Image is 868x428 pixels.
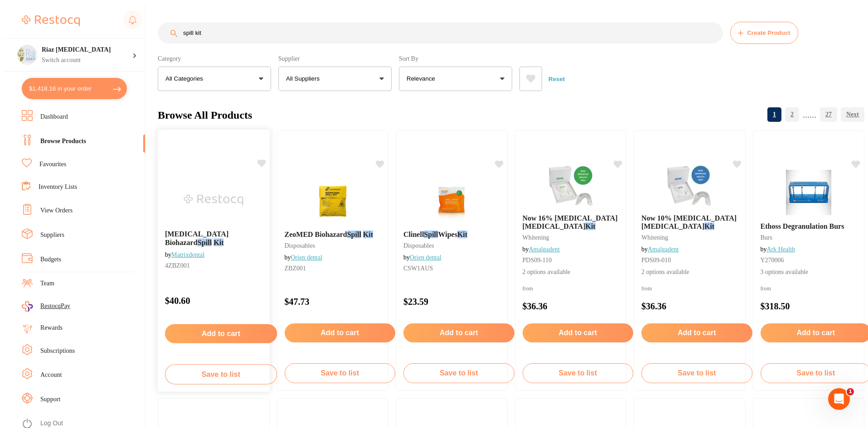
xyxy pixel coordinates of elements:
[761,285,771,292] span: from
[641,257,671,264] span: PDS09-010
[165,324,277,343] button: Add to cart
[523,363,634,383] button: Save to list
[403,323,514,342] button: Add to cart
[285,231,347,238] span: ZeoMED Biohazard
[40,279,54,288] a: Team
[438,231,457,238] span: Wipes
[40,419,63,428] a: Log Out
[39,160,66,169] a: Favourites
[523,268,634,277] span: 2 options available
[641,301,752,312] p: $36.36
[158,22,723,43] input: Search Products
[303,178,362,223] img: ZeoMED Biohazard Spill Kit
[42,56,132,65] p: Switch account
[403,242,514,250] small: disposables
[403,363,514,383] button: Save to list
[22,15,80,26] img: Restocq Logo
[641,246,679,253] span: by
[761,257,784,264] span: Y270006
[184,177,243,223] img: Body Fluid Biohazard Spill Kit
[285,323,396,342] button: Add to cart
[165,230,228,246] span: [MEDICAL_DATA] Biohazard
[407,74,439,83] p: Relevance
[285,254,323,261] span: by
[767,246,795,253] a: Ark Health
[761,246,795,253] span: by
[40,206,73,215] a: View Orders
[523,257,552,264] span: PDS09-110
[546,67,567,91] button: Reset
[523,301,634,312] p: $36.36
[165,296,277,306] p: $40.60
[660,162,719,207] img: Now 10% Carbamide Peroxide Whitening Kit
[22,10,80,31] a: Restocq Logo
[641,285,652,292] span: from
[641,234,752,241] small: whitening
[40,302,70,311] span: RestocqPay
[641,363,752,383] button: Save to list
[22,301,70,312] a: RestocqPay
[347,231,361,238] em: Spill
[847,388,854,395] span: 1
[285,363,396,383] button: Save to list
[40,323,63,332] a: Rewards
[165,262,190,269] span: 4ZBZ001
[541,162,600,207] img: Now 16% Carbamide Peroxide Whitening Kit
[158,67,271,91] button: All Categories
[523,323,634,342] button: Add to cart
[403,265,433,272] span: CSW1AUS
[363,231,373,238] em: Kit
[424,231,438,238] em: Spill
[641,214,737,230] span: Now 10% [MEDICAL_DATA] [MEDICAL_DATA]
[523,214,618,230] span: Now 16% [MEDICAL_DATA] [MEDICAL_DATA]
[18,45,36,63] img: Riaz Dental Surgery
[165,74,207,83] p: All Categories
[767,106,781,124] a: 1
[40,231,64,240] a: Suppliers
[641,214,752,231] b: Now 10% Carbamide Peroxide Whitening Kit
[779,170,838,215] img: Ethoss Degranulation Burs
[747,29,790,36] span: Create Product
[40,112,68,121] a: Dashboard
[529,246,560,253] a: Amalgadent
[39,183,77,192] a: Inventory Lists
[410,254,441,261] a: Orien dental
[422,178,481,223] img: Clinell Spill Wipes Kit
[171,251,204,258] a: Matrixdental
[286,74,323,83] p: All Suppliers
[585,222,595,230] em: Kit
[165,251,204,258] span: by
[523,285,533,292] span: from
[291,254,323,261] a: Orien dental
[399,67,512,91] button: Relevance
[40,395,60,404] a: Support
[403,231,424,238] span: Clinell
[828,388,850,410] iframe: Intercom live chat
[285,242,396,250] small: disposables
[641,323,752,342] button: Add to cart
[399,55,512,63] label: Sort By
[198,238,212,246] em: Spill
[285,297,396,307] p: $47.73
[278,55,392,63] label: Supplier
[40,370,62,380] a: Account
[523,214,634,231] b: Now 16% Carbamide Peroxide Whitening Kit
[165,364,277,384] button: Save to list
[285,231,396,239] b: ZeoMED Biohazard Spill Kit
[403,254,441,261] span: by
[158,55,271,63] label: Category
[403,231,514,239] b: Clinell Spill Wipes Kit
[285,265,306,272] span: ZBZ001
[730,22,798,44] button: Create Product
[22,78,127,99] button: $1,418.16 in your order
[40,137,86,146] a: Browse Products
[403,297,514,307] p: $23.59
[523,246,560,253] span: by
[40,346,75,356] a: Subscriptions
[523,234,634,241] small: whitening
[803,110,816,120] p: ......
[158,109,252,121] h2: Browse All Products
[761,222,844,230] span: Ethoss Degranulation Burs
[820,106,837,124] a: 27
[648,246,679,253] a: Amalgadent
